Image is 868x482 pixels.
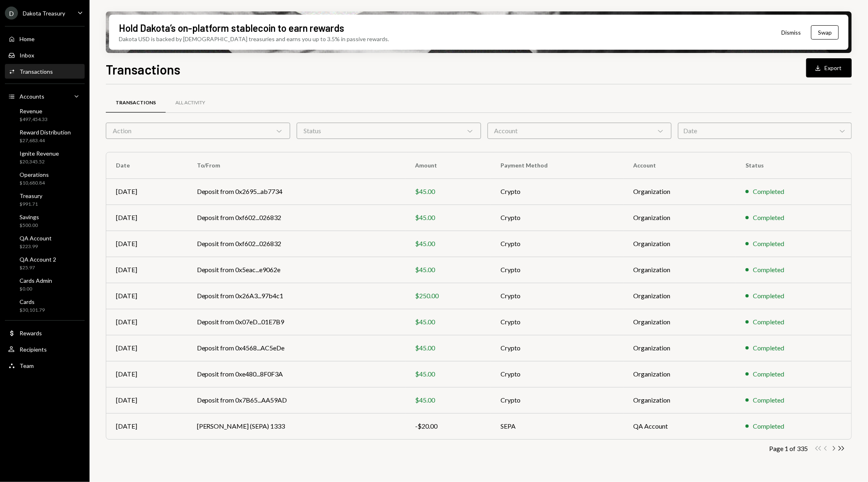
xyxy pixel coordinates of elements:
[491,257,623,283] td: Crypto
[753,239,784,249] div: Completed
[106,152,187,178] th: Date
[20,116,48,123] div: $497,454.33
[623,257,736,283] td: Organization
[415,343,481,353] div: $45.00
[5,232,85,252] a: QA Account$223.99
[491,413,623,439] td: SEPA
[678,123,852,139] div: Date
[187,387,405,413] td: Deposit from 0x7B65...AA59AD
[415,265,481,275] div: $45.00
[116,187,177,196] div: [DATE]
[753,265,784,275] div: Completed
[187,283,405,309] td: Deposit from 0x26A3...97b4c1
[488,123,672,139] div: Account
[5,275,85,294] a: Cards Admin$0.00
[811,25,839,40] button: Swap
[5,105,85,125] a: Revenue$497,454.33
[20,307,45,314] div: $30,101.79
[106,92,166,113] a: Transactions
[5,89,85,103] a: Accounts
[623,205,736,231] td: Organization
[5,126,85,146] a: Reward Distribution$27,683.44
[623,387,736,413] td: Organization
[405,152,491,178] th: Amount
[20,93,44,100] div: Accounts
[5,147,85,167] a: Ignite Revenue$20,345.52
[5,31,85,46] a: Home
[187,361,405,387] td: Deposit from 0xe480...8F0F3A
[20,264,56,271] div: $25.97
[5,342,85,357] a: Recipients
[20,35,35,42] div: Home
[491,309,623,335] td: Crypto
[491,361,623,387] td: Crypto
[753,343,784,353] div: Completed
[415,369,481,379] div: $45.00
[491,283,623,309] td: Crypto
[5,48,85,62] a: Inbox
[623,231,736,257] td: Organization
[116,99,156,106] div: Transactions
[187,257,405,283] td: Deposit from 0x5eac...e9062e
[20,362,34,369] div: Team
[491,335,623,361] td: Crypto
[753,213,784,222] div: Completed
[116,213,177,222] div: [DATE]
[20,108,48,114] div: Revenue
[119,21,344,35] div: Hold Dakota’s on-platform stablecoin to earn rewards
[106,123,290,139] div: Action
[20,150,59,157] div: Ignite Revenue
[187,309,405,335] td: Deposit from 0x07eD...01E7B9
[5,358,85,373] a: Team
[753,395,784,405] div: Completed
[20,201,42,208] div: $991.71
[20,235,52,242] div: QA Account
[771,23,811,42] button: Dismiss
[20,298,45,305] div: Cards
[769,445,808,452] div: Page 1 of 335
[20,243,52,250] div: $223.99
[20,330,42,337] div: Rewards
[5,64,85,79] a: Transactions
[116,239,177,249] div: [DATE]
[753,369,784,379] div: Completed
[753,317,784,327] div: Completed
[491,152,623,178] th: Payment Method
[116,421,177,431] div: [DATE]
[297,123,481,139] div: Status
[116,369,177,379] div: [DATE]
[116,291,177,301] div: [DATE]
[753,187,784,196] div: Completed
[106,61,180,77] h1: Transactions
[753,421,784,431] div: Completed
[736,152,851,178] th: Status
[5,253,85,273] a: QA Account 2$25.97
[166,92,215,113] a: All Activity
[623,152,736,178] th: Account
[187,205,405,231] td: Deposit from 0xf602...026832
[415,187,481,196] div: $45.00
[187,178,405,205] td: Deposit from 0x2695...ab7734
[20,158,59,165] div: $20,345.52
[415,239,481,249] div: $45.00
[116,265,177,275] div: [DATE]
[415,395,481,405] div: $45.00
[20,286,52,293] div: $0.00
[5,7,18,20] div: D
[116,395,177,405] div: [DATE]
[175,99,205,106] div: All Activity
[20,192,42,199] div: Treasury
[187,231,405,257] td: Deposit from 0xf602...026832
[119,35,389,43] div: Dakota USD is backed by [DEMOGRAPHIC_DATA] treasuries and earns you up to 3.5% in passive rewards.
[20,129,71,136] div: Reward Distribution
[20,180,49,187] div: $10,680.84
[623,178,736,205] td: Organization
[415,213,481,222] div: $45.00
[20,256,56,263] div: QA Account 2
[20,68,53,75] div: Transactions
[623,361,736,387] td: Organization
[23,10,65,17] div: Dakota Treasury
[491,205,623,231] td: Crypto
[753,291,784,301] div: Completed
[20,137,71,144] div: $27,683.44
